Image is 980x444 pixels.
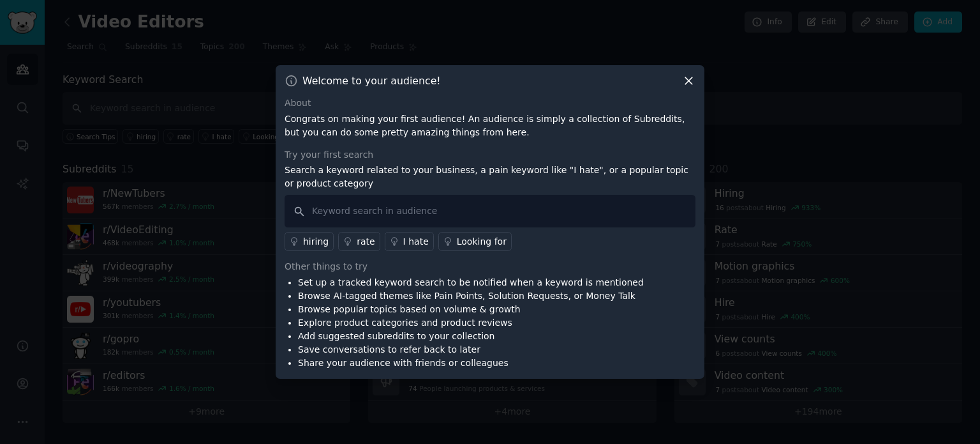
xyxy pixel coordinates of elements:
p: Search a keyword related to your business, a pain keyword like "I hate", or a popular topic or pr... [285,164,695,190]
li: Share your audience with friends or colleagues [298,356,644,370]
div: Other things to try [285,260,695,273]
a: I hate [385,232,434,251]
div: hiring [303,235,329,249]
div: About [285,96,695,110]
p: Congrats on making your first audience! An audience is simply a collection of Subreddits, but you... [285,112,695,139]
li: Browse popular topics based on volume & growth [298,303,644,316]
li: Add suggested subreddits to your collection [298,330,644,343]
li: Set up a tracked keyword search to be notified when a keyword is mentioned [298,276,644,289]
li: Save conversations to refer back to later [298,343,644,356]
input: Keyword search in audience [285,195,695,227]
a: Looking for [438,232,512,251]
a: hiring [285,232,334,251]
div: rate [357,235,375,249]
h3: Welcome to your audience! [302,74,441,88]
li: Explore product categories and product reviews [298,316,644,330]
div: I hate [403,235,429,249]
a: rate [338,232,380,251]
div: Looking for [457,235,507,249]
div: Try your first search [285,148,695,162]
li: Browse AI-tagged themes like Pain Points, Solution Requests, or Money Talk [298,289,644,303]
